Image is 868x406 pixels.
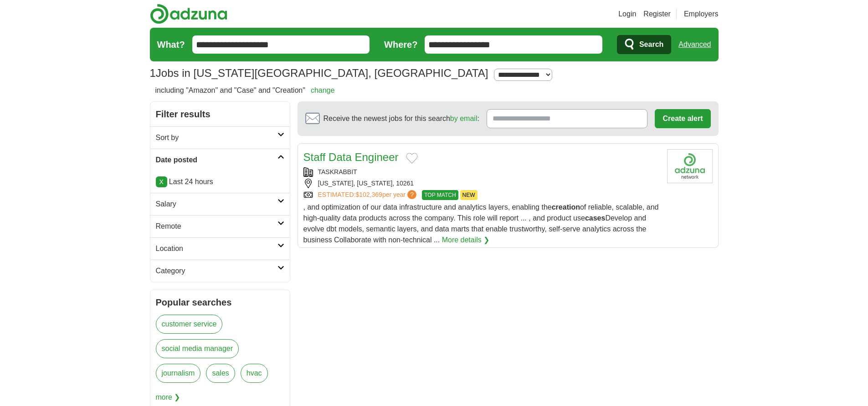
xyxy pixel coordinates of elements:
a: More details ❯ [442,235,490,246]
label: What? [157,38,185,51]
h2: Sort by [156,132,277,143]
span: , and optimization of our data infrastructure and analytics layers, enabling the of reliable, sca... [303,203,659,244]
a: Date posted [150,149,290,171]
h2: Category [156,266,277,276]
a: X [156,176,167,187]
a: Advanced [678,35,711,54]
h1: Jobs in [US_STATE][GEOGRAPHIC_DATA], [GEOGRAPHIC_DATA] [150,67,488,79]
button: Search [617,35,671,54]
a: Login [618,9,636,20]
a: Salary [150,193,290,215]
div: TASKRABBIT [303,167,660,177]
strong: creation [552,203,580,211]
button: Create alert [655,109,710,128]
span: Receive the newest jobs for this search : [324,113,479,124]
p: Last 24 hours [156,176,284,187]
a: Sort by [150,126,290,149]
span: TOP MATCH [422,190,458,200]
img: Company logo [667,149,713,183]
a: Category [150,260,290,282]
label: Where? [384,38,417,51]
h2: Filter results [150,102,290,126]
button: Add to favorite jobs [406,153,418,164]
a: journalism [156,364,201,383]
a: hvac [241,364,268,383]
a: social media manager [156,339,239,358]
a: customer service [156,315,223,334]
a: ESTIMATED:$102,369per year? [318,190,419,200]
a: sales [206,364,235,383]
span: NEW [460,190,478,200]
a: Employers [684,9,719,20]
span: $102,369 [355,191,382,198]
span: ? [407,190,416,199]
a: change [311,86,335,94]
h2: including "Amazon" and "Case" and "Creation" [155,85,335,96]
h2: Remote [156,221,277,232]
img: Adzuna logo [150,4,227,24]
span: 1 [150,65,156,81]
h2: Location [156,243,277,254]
h2: Popular searches [156,296,284,309]
h2: Date posted [156,155,277,165]
span: Search [639,35,663,54]
h2: Salary [156,199,277,210]
div: [US_STATE], [US_STATE], 10261 [303,179,660,188]
a: Staff Data Engineer [303,151,399,163]
a: Remote [150,215,290,237]
a: Location [150,237,290,260]
a: Register [643,9,671,20]
a: by email [450,115,478,122]
strong: cases [585,214,606,222]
